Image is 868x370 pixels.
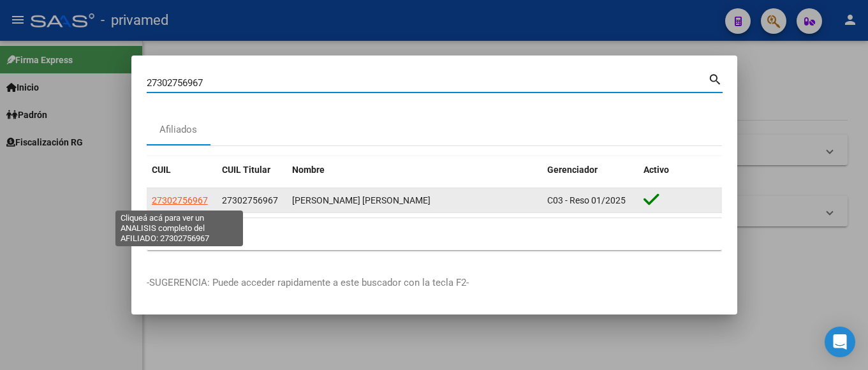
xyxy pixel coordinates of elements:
p: -SUGERENCIA: Puede acceder rapidamente a este buscador con la tecla F2- [147,276,722,290]
datatable-header-cell: Gerenciador [542,156,638,184]
span: C03 - Reso 01/2025 [547,195,626,205]
mat-icon: search [708,71,723,86]
datatable-header-cell: CUIL [147,156,217,184]
datatable-header-cell: Activo [638,156,722,184]
span: Nombre [292,165,325,175]
div: Afiliados [159,122,197,137]
div: 1 total [147,218,722,250]
datatable-header-cell: Nombre [287,156,542,184]
datatable-header-cell: CUIL Titular [217,156,287,184]
span: 27302756967 [222,195,278,205]
div: Open Intercom Messenger [825,327,855,357]
span: Gerenciador [547,165,598,175]
span: 27302756967 [152,195,208,205]
span: CUIL [152,165,171,175]
span: Activo [644,165,669,175]
span: CUIL Titular [222,165,270,175]
div: [PERSON_NAME] [PERSON_NAME] [292,193,537,208]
